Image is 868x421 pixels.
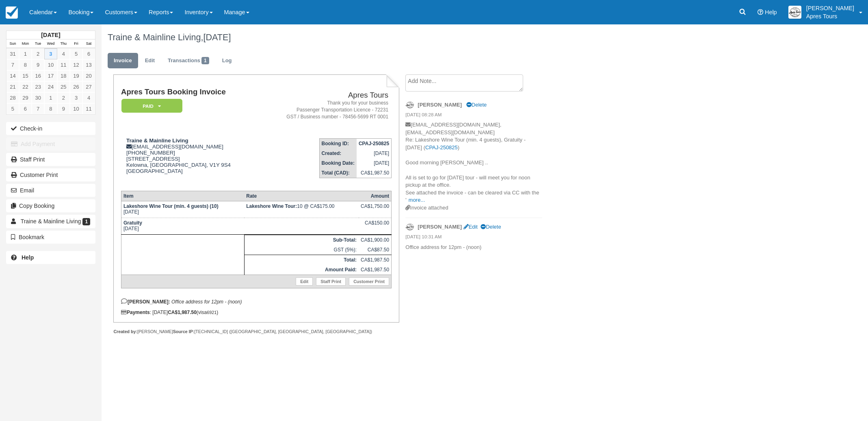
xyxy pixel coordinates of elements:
[19,81,32,92] a: 22
[121,218,244,234] td: [DATE]
[319,168,357,178] th: Total (CAD):
[244,265,359,275] th: Amount Paid:
[19,92,32,103] a: 29
[139,53,161,69] a: Edit
[82,59,95,70] a: 13
[246,203,297,209] strong: Lakeshore Wine Tour
[244,245,359,255] td: GST (5%):
[201,57,209,64] span: 1
[173,329,195,334] strong: Source IP:
[6,59,19,70] a: 7
[6,81,19,92] a: 21
[32,70,44,81] a: 16
[6,168,95,181] a: Customer Print
[121,98,180,113] a: Paid
[44,48,57,59] a: 3
[425,144,458,151] a: CPAJ-250825
[44,103,57,114] a: 8
[123,203,219,209] strong: Lakeshore Wine Tour (min. 4 guests) (10)
[359,191,392,201] th: Amount
[788,6,801,19] img: A1
[70,92,82,103] a: 3
[357,158,392,168] td: [DATE]
[361,203,389,216] div: CA$1,750.00
[405,111,542,120] em: [DATE] 08:28 AM
[32,103,44,114] a: 7
[260,91,388,100] h2: Apres Tours
[162,53,215,69] a: Transactions1
[121,191,244,201] th: Item
[6,184,95,197] button: Email
[121,201,244,218] td: [DATE]
[765,9,777,15] span: Help
[121,137,257,184] div: [EMAIL_ADDRESS][DOMAIN_NAME] [PHONE_NUMBER] [STREET_ADDRESS] Kelowna, [GEOGRAPHIC_DATA], V1Y 9S4 ...
[6,48,19,59] a: 31
[21,218,81,225] span: Traine & Mainline Living
[22,254,34,261] b: Help
[19,59,32,70] a: 8
[361,220,389,232] div: CA$150.00
[82,81,95,92] a: 27
[405,244,542,251] p: Office address for 12pm - (noon)
[82,48,95,59] a: 6
[359,235,392,245] td: CA$1,900.00
[216,53,238,69] a: Log
[57,59,70,70] a: 11
[806,12,854,20] p: Apres Tours
[82,70,95,81] a: 20
[418,102,462,108] strong: [PERSON_NAME]
[6,137,95,151] button: Add Payment
[319,148,357,158] th: Created:
[405,204,542,212] div: Invoice attached
[418,224,462,230] strong: [PERSON_NAME]
[57,81,70,92] a: 25
[121,88,257,96] h1: Apres Tours Booking Invoice
[19,70,32,81] a: 15
[357,148,392,158] td: [DATE]
[57,48,70,59] a: 4
[32,81,44,92] a: 23
[359,255,392,265] td: CA$1,987.50
[19,48,32,59] a: 1
[19,103,32,114] a: 6
[70,48,82,59] a: 5
[244,191,359,201] th: Rate
[6,153,95,166] a: Staff Print
[357,168,392,178] td: CA$1,987.50
[6,251,95,264] a: Help
[19,39,32,48] th: Mon
[44,70,57,81] a: 17
[168,310,197,315] strong: CA$1,987.50
[70,70,82,81] a: 19
[405,233,542,242] em: [DATE] 10:31 AM
[6,39,19,48] th: Sun
[319,158,357,168] th: Booking Date:
[70,59,82,70] a: 12
[82,92,95,103] a: 4
[108,53,138,69] a: Invoice
[126,137,188,144] strong: Traine & Mainline Living
[203,32,231,42] span: [DATE]
[44,81,57,92] a: 24
[123,220,142,226] strong: Gratuity
[70,39,82,48] th: Fri
[41,32,60,38] strong: [DATE]
[171,299,242,305] em: Office address for 12pm - (noon)
[108,33,747,42] h1: Traine & Mainline Living,
[113,329,137,334] strong: Created by:
[481,224,501,230] a: Delete
[260,100,388,120] address: Thank you for your business Passenger Transportation Licence - 72231 GST / Business number - 7845...
[32,48,44,59] a: 2
[121,310,392,315] div: : [DATE] (visa )
[316,277,346,286] a: Staff Print
[244,255,359,265] th: Total:
[409,197,425,203] a: more...
[359,141,389,146] strong: CPAJ-250825
[82,218,90,225] span: 1
[44,92,57,103] a: 1
[6,70,19,81] a: 14
[349,277,389,286] a: Customer Print
[359,245,392,255] td: CA$87.50
[57,103,70,114] a: 9
[121,310,150,315] strong: Payments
